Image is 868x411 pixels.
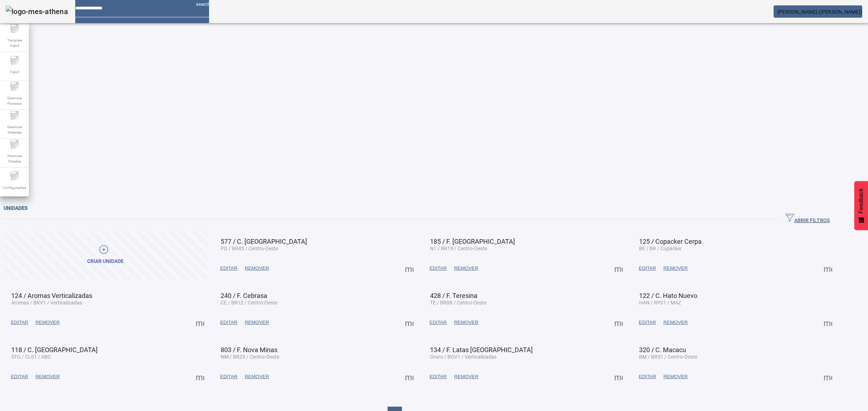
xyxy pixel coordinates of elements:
span: Aromas / BRV1 / Verticalizadas [11,300,82,306]
span: BM / BR51 / Centro-Oeste [639,354,697,360]
span: CE / BR12 / Centro-Oeste [221,300,277,306]
button: Mais [193,316,207,329]
button: REMOVER [450,370,482,383]
span: REMOVER [35,319,60,326]
span: 320 / C. Macacu [639,346,686,354]
span: 125 / Copacker Cerpa [639,238,702,245]
span: EDITAR [11,373,28,380]
span: Gerenciar Processo [4,93,25,108]
button: REMOVER [241,316,273,329]
button: REMOVER [660,316,691,329]
span: Gerenciar Paradas [4,151,25,166]
button: EDITAR [217,262,241,275]
span: Unidades [4,205,27,211]
span: 577 / C. [GEOGRAPHIC_DATA] [221,238,307,245]
span: NM / BR29 / Centro-Oeste [221,354,279,360]
span: 122 / C. Hato Nuevo [639,292,697,299]
span: EDITAR [11,319,28,326]
span: REMOVER [454,265,478,272]
button: Mais [612,316,625,329]
span: REMOVER [663,373,688,380]
button: ABRIR FILTROS [780,212,835,225]
span: EDITAR [639,373,656,380]
span: EDITAR [430,373,447,380]
button: Mais [821,262,834,275]
button: Mais [403,316,416,329]
button: Mais [403,370,416,383]
button: REMOVER [660,262,691,275]
span: REMOVER [454,319,478,326]
span: REMOVER [245,319,269,326]
span: EDITAR [220,265,238,272]
button: Feedback - Mostrar pesquisa [854,181,868,230]
span: Oruro / BOV1 / Verticalizadas [430,354,497,360]
span: REMOVER [245,373,269,380]
span: 124 / Aromas Verticalizadas [11,292,92,299]
span: REMOVER [35,373,60,380]
button: EDITAR [426,370,451,383]
span: EDITAR [639,319,656,326]
span: EDITAR [430,265,447,272]
button: EDITAR [217,316,241,329]
button: Mais [821,316,834,329]
button: REMOVER [450,262,482,275]
div: Criar unidade [87,258,124,265]
span: Fabril [8,67,21,77]
span: REMOVER [454,373,478,380]
span: PG / BR45 / Centro-Oeste [221,246,278,251]
span: BE / BR / Copacker [639,246,682,251]
span: HAN / RP01 / MAZ [639,300,681,306]
span: EDITAR [430,319,447,326]
button: EDITAR [426,316,451,329]
span: Gerenciar Materiais [4,122,25,137]
span: EDITAR [220,373,238,380]
button: Mais [193,370,207,383]
button: EDITAR [426,262,451,275]
button: REMOVER [241,262,273,275]
span: Feedback [858,188,864,213]
button: Mais [612,370,625,383]
span: Configurações [0,183,29,192]
span: 240 / F. Cebrasa [221,292,267,299]
button: REMOVER [450,316,482,329]
span: STG / CL01 / ABC [11,354,51,360]
button: EDITAR [635,262,660,275]
button: EDITAR [635,316,660,329]
button: REMOVER [32,370,63,383]
button: Mais [821,370,834,383]
button: Mais [612,262,625,275]
button: EDITAR [7,370,32,383]
img: logo-mes-athena [6,6,68,17]
button: Criar unidade [4,231,208,280]
span: [PERSON_NAME] ([PERSON_NAME]) [778,9,862,15]
span: N1 / BR19 / Centro-Oeste [430,246,487,251]
button: REMOVER [32,316,63,329]
span: REMOVER [663,265,688,272]
span: 185 / F. [GEOGRAPHIC_DATA] [430,238,515,245]
span: REMOVER [245,265,269,272]
span: EDITAR [639,265,656,272]
button: EDITAR [217,370,241,383]
span: TE / BR08 / Centro-Oeste [430,300,486,306]
span: Template Fabril [4,35,25,51]
button: EDITAR [7,316,32,329]
span: 118 / C. [GEOGRAPHIC_DATA] [11,346,98,354]
span: REMOVER [663,319,688,326]
button: REMOVER [660,370,691,383]
button: Mais [403,262,416,275]
span: EDITAR [220,319,238,326]
button: REMOVER [241,370,273,383]
span: 803 / F. Nova Minas [221,346,277,354]
button: EDITAR [635,370,660,383]
span: ABRIR FILTROS [786,213,830,224]
span: 428 / F. Teresina [430,292,477,299]
span: 134 / F. Latas [GEOGRAPHIC_DATA] [430,346,533,354]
